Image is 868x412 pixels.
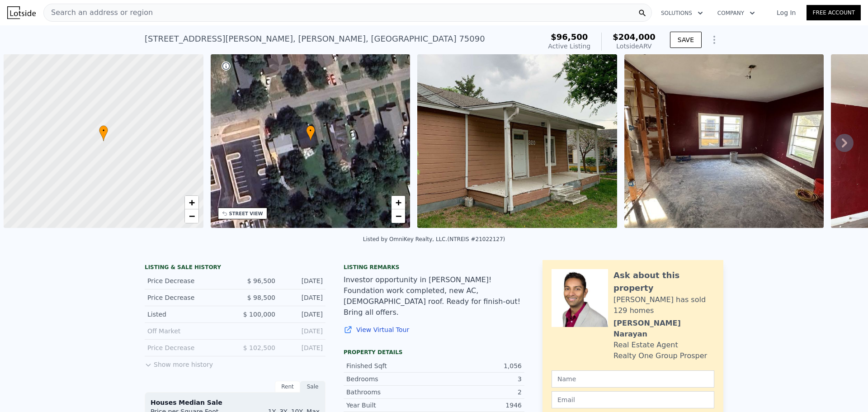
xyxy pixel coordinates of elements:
span: $ 98,500 [247,294,275,301]
div: Realty One Group Prosper [613,350,707,361]
div: Property details [344,349,524,356]
div: 2 [434,388,522,397]
button: Show Options [705,31,723,49]
div: Price Decrease [147,343,228,352]
span: • [306,127,315,135]
img: Sale: 167357459 Parcel: 102907254 [417,54,617,228]
a: Log In [766,8,807,17]
a: Zoom out [185,209,198,223]
span: − [396,210,401,222]
div: Off Market [147,327,228,336]
span: + [396,197,401,208]
div: • [99,125,108,141]
div: [DATE] [283,293,323,302]
button: SAVE [670,32,702,48]
div: Houses Median Sale [151,398,320,407]
div: [DATE] [283,310,323,319]
button: Company [710,5,762,21]
div: Lotside ARV [613,42,656,51]
span: Search an address or region [44,7,153,18]
div: Listed by OmniKey Realty, LLC. (NTREIS #21022127) [363,236,505,242]
div: Real Estate Agent [613,340,678,350]
span: $ 100,000 [243,311,275,318]
div: 1,056 [434,361,522,370]
div: 3 [434,374,522,384]
div: Price Decrease [147,293,228,302]
span: + [189,197,194,208]
a: Zoom in [185,196,198,209]
div: 1946 [434,401,522,410]
img: Sale: 167357459 Parcel: 102907254 [624,54,824,228]
div: • [306,125,315,141]
a: View Virtual Tour [344,325,524,334]
div: [DATE] [283,343,323,352]
span: $96,500 [551,32,588,42]
div: Listed [147,310,228,319]
div: Price Decrease [147,276,228,285]
input: Name [552,370,714,388]
div: [PERSON_NAME] has sold 129 homes [613,294,714,316]
span: $ 102,500 [243,344,275,351]
div: Rent [275,381,300,393]
a: Zoom in [392,196,405,209]
div: LISTING & SALE HISTORY [145,264,325,273]
input: Email [552,391,714,408]
a: Zoom out [392,209,405,223]
a: Free Account [807,5,861,20]
div: [DATE] [283,327,323,336]
div: [PERSON_NAME] Narayan [613,318,714,340]
div: Sale [300,381,325,393]
div: Bedrooms [346,374,434,384]
div: Finished Sqft [346,361,434,370]
div: Year Built [346,401,434,410]
img: Lotside [7,6,36,19]
div: [STREET_ADDRESS][PERSON_NAME] , [PERSON_NAME] , [GEOGRAPHIC_DATA] 75090 [145,33,485,45]
button: Show more history [145,356,213,369]
div: STREET VIEW [229,210,263,217]
div: Bathrooms [346,388,434,397]
div: Investor opportunity in [PERSON_NAME]! Foundation work completed, new AC, [DEMOGRAPHIC_DATA] roof... [344,275,524,318]
span: Active Listing [548,43,590,50]
div: [DATE] [283,276,323,285]
span: $204,000 [613,32,656,42]
div: Listing remarks [344,264,524,271]
span: • [99,127,108,135]
div: Ask about this property [613,269,714,294]
span: − [189,210,194,222]
span: $ 96,500 [247,277,275,284]
button: Solutions [654,5,710,21]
